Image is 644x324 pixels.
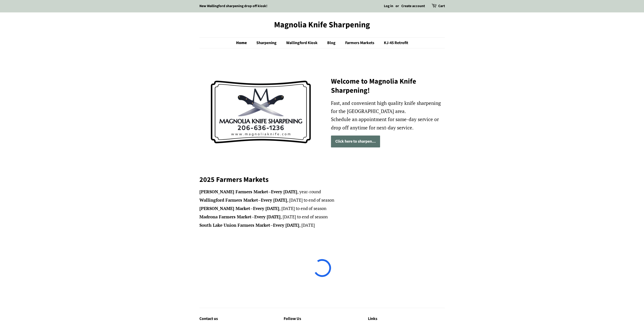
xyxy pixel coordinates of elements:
strong: [PERSON_NAME] Market [199,205,250,211]
a: KJ-45 Retrofit [380,38,408,48]
strong: Every [DATE] [254,214,281,220]
strong: Every [DATE] [261,197,287,203]
strong: Madrona Farmers Market [199,214,252,220]
strong: [PERSON_NAME] Farmers Market [199,189,268,195]
a: Sharpening [253,38,282,48]
li: – , [DATE] to end of season [199,197,445,204]
a: Create account [401,4,425,9]
h3: Contact us [199,316,276,322]
strong: Every [DATE] [271,189,297,195]
h2: Welcome to Magnolia Knife Sharpening! [331,77,445,95]
strong: South Lake Union Farmers Market [199,222,270,228]
a: Home [236,38,252,48]
h3: Follow Us [284,316,360,322]
a: New Wallingford sharpening drop off kiosk! [199,4,267,9]
p: Fast, and convenient high quality knife sharpening for the [GEOGRAPHIC_DATA] area. Schedule an ap... [331,99,445,132]
strong: Every [DATE] [253,205,279,211]
a: Blog [323,38,341,48]
li: or [396,3,399,9]
strong: Every [DATE] [273,222,299,228]
a: Farmers Markets [341,38,379,48]
a: Click here to sharpen... [331,136,380,147]
h2: 2025 Farmers Markets [199,175,445,184]
a: Magnolia Knife Sharpening [199,20,445,30]
li: – , [DATE] to end of season [199,213,445,221]
a: Log in [384,4,393,9]
li: – , [DATE] [199,222,445,229]
strong: Wallingford Farmers Market [199,197,258,203]
a: Cart [438,3,445,9]
a: Wallingford Kiosk [282,38,323,48]
li: – , year-round [199,188,445,196]
h3: Links [368,316,445,322]
li: – , [DATE] to end of season [199,205,445,212]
